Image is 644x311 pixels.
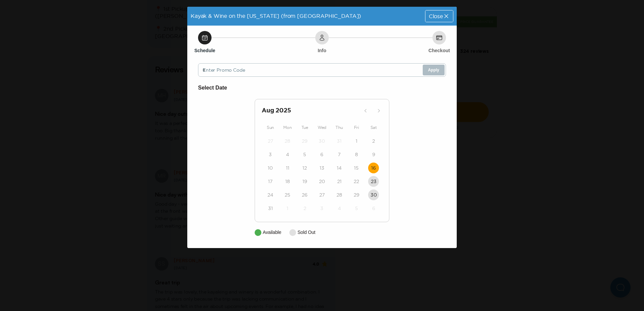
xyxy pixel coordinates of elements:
time: 6 [372,205,375,212]
button: 7 [334,149,345,160]
time: 20 [319,178,325,185]
button: 21 [334,176,345,187]
time: 31 [268,205,273,212]
button: 30 [368,189,379,200]
button: 1 [282,203,293,214]
button: 10 [265,163,276,173]
time: 29 [302,138,308,144]
h6: Select Date [198,83,446,92]
button: 16 [368,163,379,173]
time: 2 [303,205,306,212]
time: 17 [268,178,272,185]
button: 9 [368,149,379,160]
button: 23 [368,176,379,187]
time: 18 [285,178,290,185]
div: Mon [279,124,296,132]
time: 23 [371,178,377,185]
button: 5 [351,203,362,214]
button: 2 [368,136,379,146]
time: 27 [268,138,273,144]
time: 5 [355,205,358,212]
button: 28 [334,189,345,200]
time: 26 [302,192,308,198]
time: 30 [319,138,325,144]
time: 6 [320,151,323,158]
time: 8 [355,151,358,158]
button: 4 [282,149,293,160]
time: 4 [338,205,341,212]
span: Close [429,13,443,19]
div: Wed [313,124,330,132]
h6: Info [318,47,326,54]
time: 21 [337,178,342,185]
button: 27 [265,136,276,146]
time: 27 [319,192,325,198]
span: Kayak & Wine on the [US_STATE] (from [GEOGRAPHIC_DATA]) [191,13,361,19]
time: 13 [320,165,324,171]
time: 2 [372,138,375,144]
time: 12 [302,165,307,171]
button: 13 [317,163,327,173]
time: 28 [336,192,342,198]
time: 29 [354,192,359,198]
time: 16 [371,165,376,171]
button: 11 [282,163,293,173]
p: Available [263,229,281,236]
button: 22 [351,176,362,187]
button: 17 [265,176,276,187]
time: 14 [337,165,342,171]
h6: Schedule [194,47,215,54]
time: 5 [303,151,306,158]
time: 4 [286,151,289,158]
button: 15 [351,163,362,173]
button: 20 [317,176,327,187]
button: 6 [317,149,327,160]
button: 1 [351,136,362,146]
button: 31 [334,136,345,146]
h6: Checkout [428,47,450,54]
button: 18 [282,176,293,187]
button: 14 [334,163,345,173]
time: 19 [302,178,307,185]
h2: Aug 2025 [262,106,360,115]
button: 3 [265,149,276,160]
div: Sat [365,124,382,132]
div: Fri [348,124,365,132]
button: 31 [265,203,276,214]
button: 5 [299,149,310,160]
button: 2 [299,203,310,214]
button: 29 [351,189,362,200]
button: 12 [299,163,310,173]
button: 8 [351,149,362,160]
button: 30 [317,136,327,146]
button: 29 [299,136,310,146]
time: 30 [371,192,377,198]
div: Tue [296,124,313,132]
div: Thu [331,124,348,132]
p: Sold Out [297,229,315,236]
time: 3 [269,151,272,158]
button: 26 [299,189,310,200]
button: 27 [317,189,327,200]
time: 7 [338,151,341,158]
time: 28 [285,138,290,144]
time: 9 [372,151,375,158]
button: 28 [282,136,293,146]
time: 15 [354,165,359,171]
time: 25 [285,192,290,198]
button: 19 [299,176,310,187]
time: 24 [267,192,273,198]
button: 3 [317,203,327,214]
time: 1 [356,138,357,144]
time: 10 [268,165,273,171]
button: 24 [265,189,276,200]
button: 6 [368,203,379,214]
button: 4 [334,203,345,214]
time: 22 [354,178,359,185]
time: 1 [287,205,288,212]
div: Sun [262,124,279,132]
time: 11 [286,165,289,171]
time: 31 [337,138,342,144]
time: 3 [320,205,323,212]
button: 25 [282,189,293,200]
